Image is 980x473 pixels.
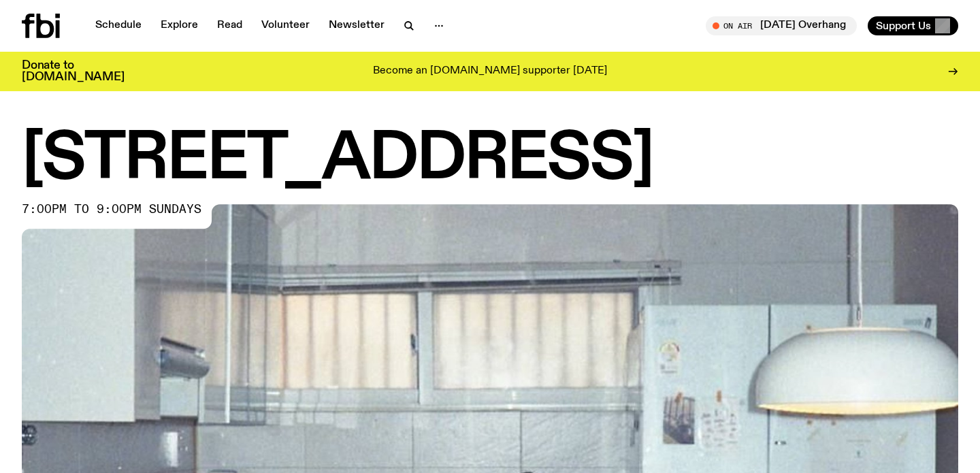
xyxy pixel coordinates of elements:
[22,204,201,215] span: 7:00pm to 9:00pm sundays
[706,16,857,35] button: On Air[DATE] Overhang
[253,16,318,35] a: Volunteer
[152,16,206,35] a: Explore
[22,129,958,191] h1: [STREET_ADDRESS]
[22,60,125,83] h3: Donate to [DOMAIN_NAME]
[209,16,250,35] a: Read
[87,16,150,35] a: Schedule
[321,16,393,35] a: Newsletter
[868,16,958,35] button: Support Us
[876,20,931,32] span: Support Us
[373,65,607,78] p: Become an [DOMAIN_NAME] supporter [DATE]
